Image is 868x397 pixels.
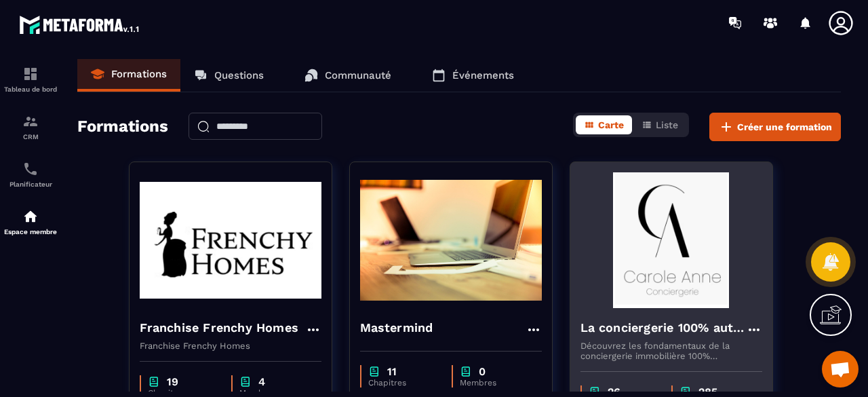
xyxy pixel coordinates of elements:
span: Créer une formation [737,120,832,134]
a: automationsautomationsEspace membre [3,198,58,246]
a: Communauté [291,59,405,92]
img: chapter [368,365,380,378]
h4: Franchise Frenchy Homes [140,318,299,337]
a: formationformationTableau de bord [3,56,58,103]
a: Événements [418,59,528,92]
img: scheduler [22,161,39,177]
p: Découvrez les fondamentaux de la conciergerie immobilière 100% automatisée. Cette formation est c... [580,341,762,361]
img: formation [22,113,39,130]
span: Carte [598,119,624,130]
p: Planificateur [3,181,58,188]
a: Ouvrir le chat [822,351,859,387]
p: Tableau de bord [3,86,58,93]
img: formation-background [360,172,542,308]
img: automations [22,208,39,225]
p: 19 [167,375,178,388]
a: Formations [77,59,180,92]
img: chapter [148,375,160,388]
img: logo [19,12,141,37]
button: Liste [633,115,686,134]
p: Espace membre [3,228,58,235]
button: Carte [576,115,632,134]
p: Franchise Frenchy Homes [140,341,321,351]
p: 0 [479,365,486,378]
p: 11 [387,365,397,378]
p: Membres [460,378,528,387]
button: Créer une formation [709,113,841,141]
img: formation [22,66,39,82]
a: schedulerschedulerPlanificateur [3,151,58,198]
a: formationformationCRM [3,103,58,151]
p: Questions [214,69,264,81]
p: Chapitres [368,378,438,387]
img: formation-background [140,172,321,308]
h2: Formations [77,113,168,141]
p: Événements [452,69,514,81]
p: Communauté [325,69,391,81]
p: CRM [3,133,58,140]
p: Formations [111,68,167,80]
img: chapter [460,365,472,378]
h4: Mastermind [360,318,433,337]
img: chapter [239,375,252,388]
h4: La conciergerie 100% automatisée [580,318,746,337]
p: 4 [258,375,265,388]
a: Questions [180,59,277,92]
img: formation-background [580,172,762,308]
span: Liste [656,119,678,130]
